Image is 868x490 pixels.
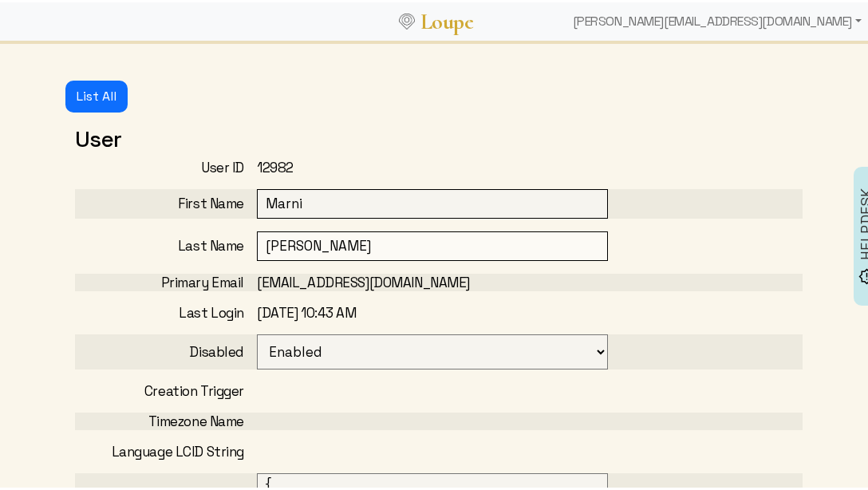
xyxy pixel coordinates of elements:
[257,302,621,319] div: [DATE] 10:43 AM
[75,302,257,319] div: Last Login
[399,11,415,27] img: Loupe Logo
[257,156,621,174] div: 12982
[75,410,257,428] div: Timezone Name
[75,192,257,210] div: First Name
[75,156,257,174] div: User ID
[75,380,257,397] div: Creation Trigger
[75,271,257,289] div: Primary Email
[75,441,257,458] div: Language LCID String
[566,3,868,35] div: [PERSON_NAME][EMAIL_ADDRESS][DOMAIN_NAME]
[75,235,257,252] div: Last Name
[65,78,128,110] button: List All
[415,5,479,34] a: Loupe
[257,271,621,289] div: [EMAIL_ADDRESS][DOMAIN_NAME]
[75,341,257,358] div: Disabled
[75,123,803,150] h2: User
